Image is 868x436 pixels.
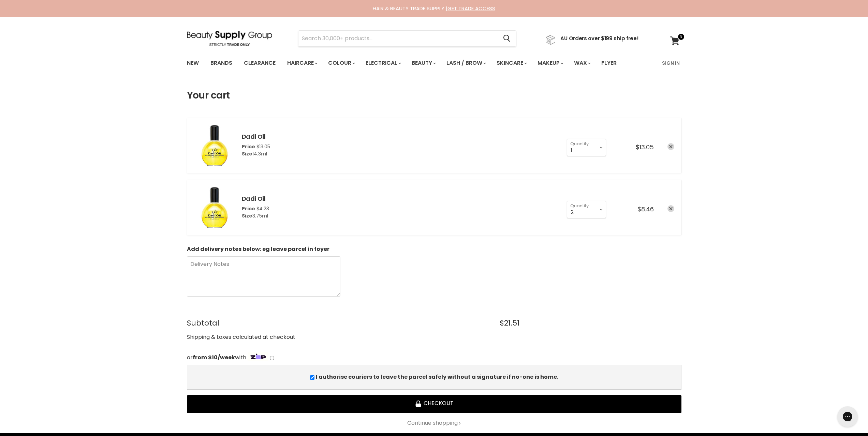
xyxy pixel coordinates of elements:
[532,56,568,70] a: Makeup
[242,212,252,219] span: Size
[282,56,322,70] a: Haircare
[667,205,674,212] a: remove Dadi Oil
[187,245,329,253] b: Add delivery notes below: eg leave parcel in foyer
[187,333,681,342] div: Shipping & taxes calculated at checkout
[361,56,405,70] a: Electrical
[298,30,516,47] form: Product
[637,205,654,213] span: $8.46
[178,5,690,12] div: HAIR & BEAUTY TRADE SUPPLY |
[298,31,498,46] input: Search
[569,56,595,70] a: Wax
[242,150,252,157] span: Size
[500,319,519,327] span: $21.51
[256,143,270,150] span: $13.05
[205,56,237,70] a: Brands
[242,205,255,212] span: Price
[242,212,269,220] div: 3.75ml
[178,53,690,73] nav: Main
[498,31,516,46] button: Search
[239,56,281,70] a: Clearance
[242,194,266,203] a: Dadi Oil
[194,187,235,228] img: Dadi Oil - 3.75ml
[256,205,269,212] span: $4.23
[407,56,440,70] a: Beauty
[242,143,255,150] span: Price
[187,90,681,426] form: cart checkout
[187,395,681,413] button: Checkout
[447,5,495,12] a: GET TRADE ACCESS
[636,143,654,151] span: $13.05
[182,56,204,70] a: New
[316,373,558,381] b: I authorise couriers to leave the parcel safely without a signature if no-one is home.
[248,352,269,362] img: Zip Logo
[182,53,640,73] ul: Main menu
[187,420,681,426] a: Continue shopping
[596,56,622,70] a: Flyer
[567,139,606,156] select: Quantity
[242,132,266,141] a: Dadi Oil
[323,56,359,70] a: Colour
[187,90,230,101] h1: Your cart
[193,354,235,361] strong: from $10/week
[491,56,531,70] a: Skincare
[187,354,246,361] span: or with
[194,125,235,166] img: Dadi Oil - 14.3ml
[567,201,606,218] select: Quantity
[834,404,861,429] iframe: Gorgias live chat messenger
[667,143,674,150] a: remove Dadi Oil
[658,56,684,70] a: Sign In
[441,56,490,70] a: Lash / Brow
[187,319,484,327] span: Subtotal
[242,150,270,157] div: 14.3ml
